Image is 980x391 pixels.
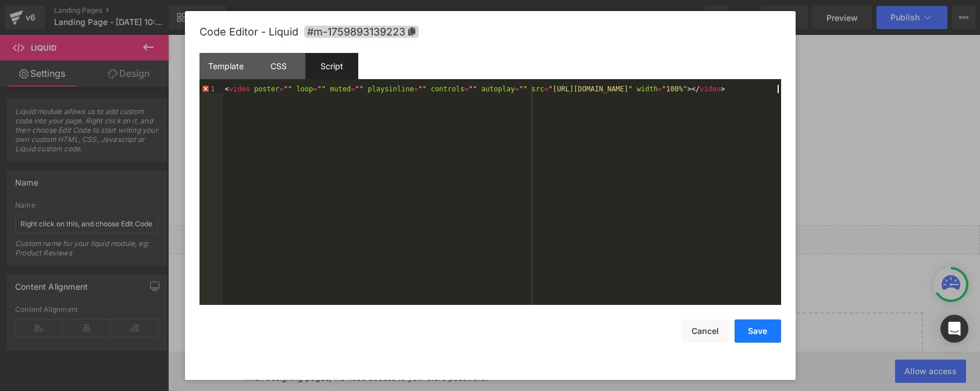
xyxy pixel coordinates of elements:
button: Save [735,319,781,343]
div: 1 [199,85,223,93]
div: Open Intercom Messenger [940,315,968,343]
div: Script [305,53,358,79]
div: Template [199,53,252,79]
span: Click to copy [304,26,419,38]
p: or Drag & Drop elements from left sidebar [76,337,736,346]
button: Cancel [682,319,729,343]
a: Add Single Section [411,305,515,328]
span: Code Editor - Liquid [199,26,298,38]
a: Explore Blocks [297,305,401,328]
div: CSS [252,53,305,79]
